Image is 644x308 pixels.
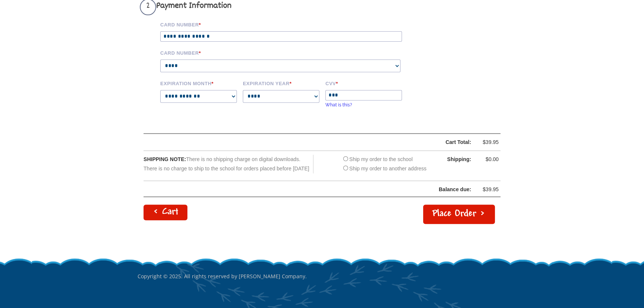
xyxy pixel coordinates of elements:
[423,205,495,224] button: Place Order >
[434,155,471,164] div: Shipping:
[144,156,186,162] span: SHIPPING NOTE:
[144,155,313,173] div: There is no shipping charge on digital downloads. There is no charge to ship to the school for or...
[325,80,403,86] label: CVV
[160,80,238,86] label: Expiration Month
[144,185,471,194] div: Balance due:
[476,185,499,194] div: $39.95
[476,138,499,147] div: $39.95
[144,205,187,220] a: < Cart
[160,21,413,28] label: Card Number
[162,138,471,147] div: Cart Total:
[138,257,506,295] p: Copyright © 2025. All rights reserved by [PERSON_NAME] Company.
[160,49,413,56] label: Card Number
[325,102,352,108] a: What is this?
[243,80,320,86] label: Expiration Year
[476,155,499,164] div: $0.00
[341,155,426,173] div: Ship my order to the school Ship my order to another address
